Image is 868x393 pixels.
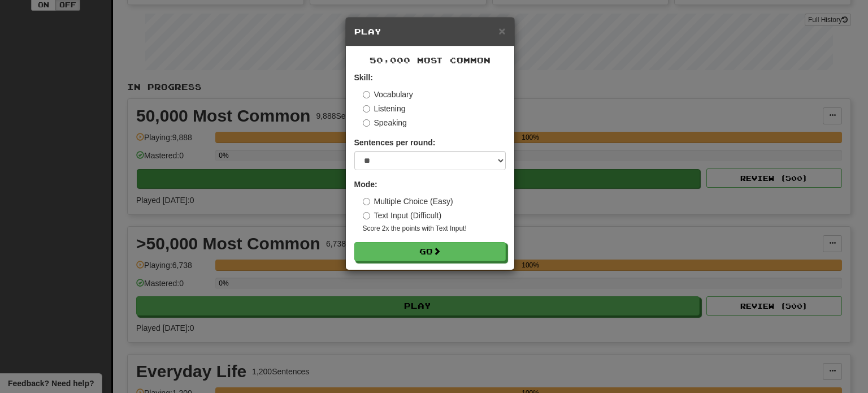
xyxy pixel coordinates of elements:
[363,224,506,234] small: Score 2x the points with Text Input !
[354,242,506,261] button: Go
[354,180,377,189] strong: Mode:
[498,24,505,37] span: ×
[363,196,453,207] label: Multiple Choice (Easy)
[354,137,436,148] label: Sentences per round:
[363,212,370,219] input: Text Input (Difficult)
[363,89,413,100] label: Vocabulary
[363,105,370,113] input: Listening
[363,210,442,221] label: Text Input (Difficult)
[363,103,406,114] label: Listening
[354,73,373,82] strong: Skill:
[354,26,506,37] h5: Play
[363,91,370,98] input: Vocabulary
[498,25,505,37] button: Close
[363,119,370,127] input: Speaking
[363,198,370,205] input: Multiple Choice (Easy)
[363,117,407,128] label: Speaking
[370,55,491,65] span: 50,000 Most Common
